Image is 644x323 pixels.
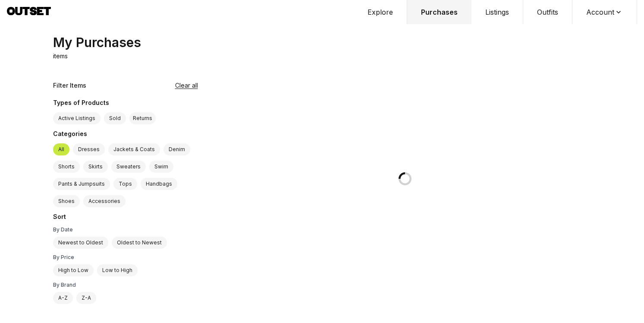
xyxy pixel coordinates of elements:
[53,212,198,223] div: Sort
[163,143,190,155] label: Denim
[108,143,160,155] label: Jackets & Coats
[129,112,156,124] button: Returns
[141,178,177,190] label: Handbags
[53,195,80,207] label: Shoes
[112,237,167,249] label: Oldest to Newest
[53,282,198,288] div: By Brand
[53,264,94,276] label: High to Low
[113,178,137,190] label: Tops
[111,161,146,173] label: Sweaters
[104,112,126,124] label: Sold
[53,178,110,190] label: Pants & Jumpsuits
[53,143,69,155] label: All
[53,81,86,90] div: Filter Items
[53,292,73,304] label: A-Z
[76,292,96,304] label: Z-A
[97,264,138,276] label: Low to High
[53,130,198,140] div: Categories
[53,161,80,173] label: Shorts
[53,35,141,50] div: My Purchases
[83,161,108,173] label: Skirts
[53,112,101,124] label: Active Listings
[83,195,126,207] label: Accessories
[149,161,173,173] label: Swim
[53,98,198,109] div: Types of Products
[53,254,198,261] div: By Price
[53,226,198,233] div: By Date
[175,81,198,90] button: Clear all
[53,52,68,60] p: items
[73,143,105,155] label: Dresses
[53,237,108,249] label: Newest to Oldest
